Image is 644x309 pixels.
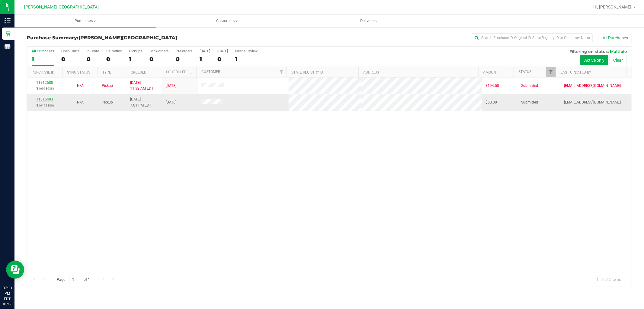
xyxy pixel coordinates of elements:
[564,83,621,89] span: [EMAIL_ADDRESS][DOMAIN_NAME]
[3,302,12,306] p: 08/19
[610,49,627,54] span: Multiple
[472,33,593,42] input: Search Purchase ID, Original ID, State Registry ID or Customer Name...
[27,35,228,41] h3: Purchase Summary:
[176,49,192,53] div: Pre-orders
[5,31,11,37] inline-svg: Retail
[483,70,498,74] a: Amount
[521,83,538,89] span: Submitted
[149,56,168,63] div: 0
[546,67,556,77] a: Filter
[156,15,298,27] a: Customers
[102,70,111,74] a: Type
[31,70,54,74] a: Purchase ID
[235,49,258,53] div: Needs Review
[352,18,385,24] span: Deliveries
[106,56,122,63] div: 0
[291,70,323,74] a: State Registry ID
[518,70,531,74] a: Status
[36,81,53,85] a: 11812680
[200,56,210,63] div: 1
[77,100,84,104] span: Not Applicable
[569,49,609,54] span: Filtering on status:
[78,35,177,41] span: [PERSON_NAME][GEOGRAPHIC_DATA]
[77,84,84,88] span: Not Applicable
[176,56,192,63] div: 0
[3,285,12,302] p: 07:13 PM EDT
[599,33,632,43] button: All Purchases
[593,5,633,9] span: Hi, [PERSON_NAME]!
[102,83,113,89] span: Pickup
[200,49,210,53] div: [DATE]
[201,70,220,74] a: Customer
[156,18,297,24] span: Customers
[129,49,142,53] div: PickUps
[30,86,59,91] p: (316018938)
[24,5,99,10] span: [PERSON_NAME][GEOGRAPHIC_DATA]
[609,55,627,65] button: Clear
[217,49,228,53] div: [DATE]
[32,49,54,53] div: All Purchases
[130,97,151,108] span: [DATE] 7:01 PM EDT
[5,18,11,24] inline-svg: Inventory
[30,103,59,108] p: (316112880)
[580,55,608,65] button: Active only
[486,100,497,105] span: $50.00
[129,56,142,63] div: 1
[67,70,90,74] a: Sync Status
[521,100,538,105] span: Submitted
[276,67,286,77] a: Filter
[61,56,79,63] div: 0
[564,100,621,105] span: [EMAIL_ADDRESS][DOMAIN_NAME]
[166,70,194,74] a: Scheduled
[77,100,84,105] button: N/A
[6,261,24,279] iframe: Resource center
[36,97,53,101] a: 11815493
[358,67,478,77] th: Address
[166,83,176,89] span: [DATE]
[235,56,258,63] div: 1
[14,18,156,24] span: Purchases
[592,275,626,284] span: 1 - 2 of 2 items
[149,49,168,53] div: Back-orders
[166,100,176,105] span: [DATE]
[87,56,99,63] div: 0
[561,70,591,74] a: Last Updated By
[69,275,80,284] input: 1
[32,56,54,63] div: 1
[131,70,146,74] a: Ordered
[102,100,113,105] span: Pickup
[61,49,79,53] div: Open Carts
[217,56,228,63] div: 0
[106,49,122,53] div: Deliveries
[87,49,99,53] div: In Store
[130,80,153,91] span: [DATE] 11:32 AM EDT
[77,83,84,89] button: N/A
[5,44,11,50] inline-svg: Reports
[298,15,439,27] a: Deliveries
[486,83,499,89] span: $194.50
[14,15,156,27] a: Purchases
[52,275,95,284] span: Page of 1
